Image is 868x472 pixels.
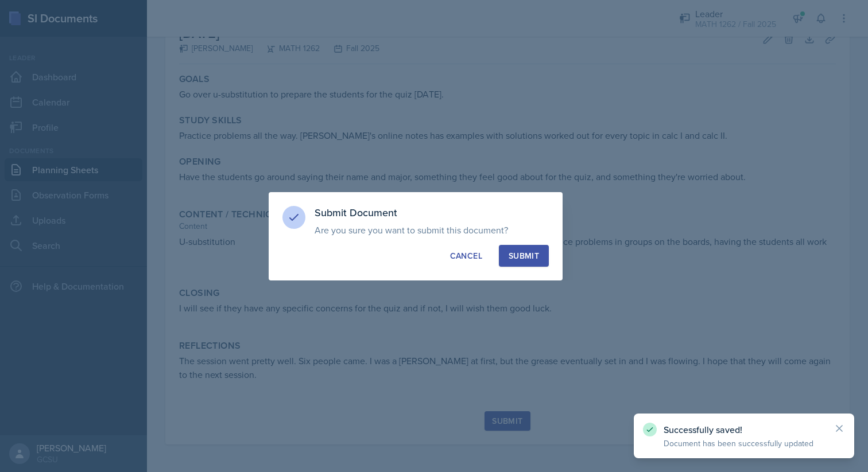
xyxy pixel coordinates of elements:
[664,424,824,435] p: Successfully saved!
[450,250,482,262] div: Cancel
[499,245,549,267] button: Submit
[315,224,549,236] p: Are you sure you want to submit this document?
[509,250,539,262] div: Submit
[664,438,824,449] p: Document has been successfully updated
[440,245,492,267] button: Cancel
[315,206,549,220] h3: Submit Document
